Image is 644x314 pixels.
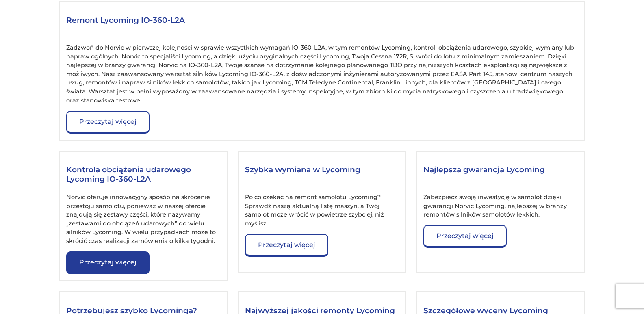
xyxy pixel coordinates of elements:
a: Przeczytaj więcej [245,234,328,257]
font: Przeczytaj więcej [79,258,137,266]
font: Remont Lycoming IO-360-L2A [66,15,185,25]
font: Przeczytaj więcej [79,118,137,126]
a: Przeczytaj więcej [66,111,150,134]
font: Zadzwoń do Norvic w pierwszej kolejności w sprawie wszystkich wymagań IO-360-L2A, w tym remontów ... [66,44,574,104]
a: Przeczytaj więcej [423,225,507,248]
font: Przeczytaj więcej [258,241,315,249]
font: Najlepsza gwarancja Lycoming [423,165,545,174]
font: Szybka wymiana w Lycoming [245,165,360,174]
font: Kontrola obciążenia udarowego Lycoming IO-360-L2A [66,165,191,184]
font: Po co czekać na remont samolotu Lycoming? Sprawdź naszą aktualną listę maszyn, a Twój samolot moż... [245,193,384,227]
font: Norvic oferuje innowacyjny sposób na skrócenie przestoju samolotu, ponieważ w naszej ofercie znaj... [66,193,216,245]
font: Zabezpiecz swoją inwestycję w samolot dzięki gwarancji Norvic Lycoming, najlepszej w branży remon... [423,193,567,218]
font: Przeczytaj więcej [436,232,494,240]
a: Przeczytaj więcej [66,251,150,274]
